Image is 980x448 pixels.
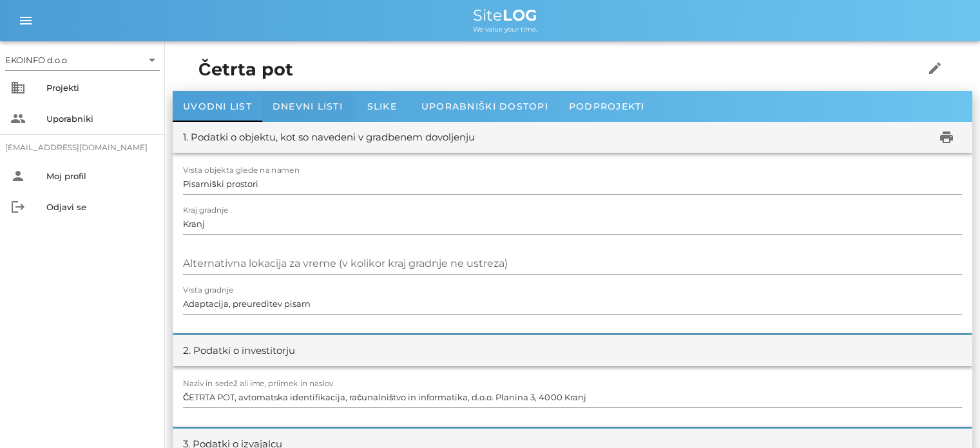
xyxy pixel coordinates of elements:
[10,168,26,184] i: person
[367,101,397,112] span: Slike
[183,166,300,175] label: Vrsta objekta glede na namen
[796,309,980,448] div: Pripomoček za klepet
[473,6,537,24] span: Site
[183,101,252,112] span: Uvodni list
[183,379,334,389] label: Naziv in sedež ali ime, priimek in naslov
[10,199,26,215] i: logout
[5,50,160,70] div: EKOINFO d.o.o
[503,6,537,24] b: LOG
[10,111,26,126] i: people
[183,206,229,215] label: Kraj gradnje
[183,286,234,295] label: Vrsta gradnje
[46,171,155,181] div: Moj profil
[421,101,548,112] span: Uporabniški dostopi
[183,130,475,145] div: 1. Podatki o objektu, kot so navedeni v gradbenem dovoljenju
[183,344,295,358] div: 2. Podatki o investitorju
[144,52,160,68] i: arrow_drop_down
[18,13,34,28] i: menu
[5,54,67,66] div: EKOINFO d.o.o
[569,101,645,112] span: Podprojekti
[927,61,943,76] i: edit
[796,309,980,448] iframe: Chat Widget
[273,101,343,112] span: Dnevni listi
[939,130,954,145] i: print
[46,113,155,124] div: Uporabniki
[473,25,537,34] span: We value your time.
[46,83,155,93] div: Projekti
[10,80,26,95] i: business
[46,202,155,212] div: Odjavi se
[198,57,884,83] h1: Četrta pot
